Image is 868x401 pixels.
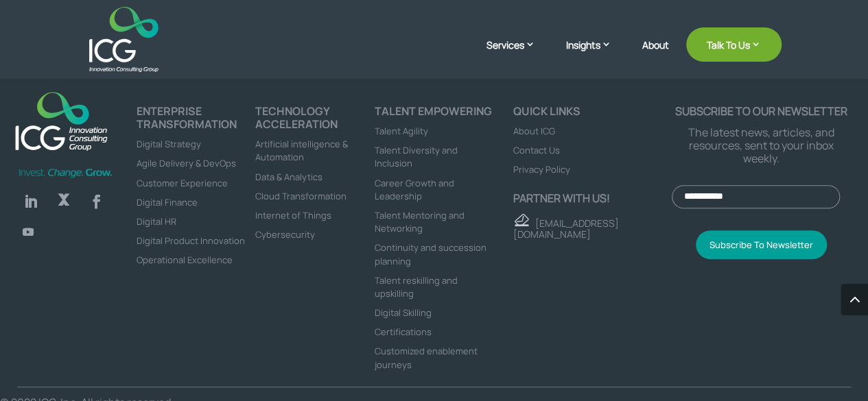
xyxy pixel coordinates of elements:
[375,209,465,234] a: Talent Mentoring and Networking
[513,216,619,241] a: [EMAIL_ADDRESS][DOMAIN_NAME]
[513,144,560,156] a: Contact Us
[672,105,850,118] p: Subscribe to our newsletter
[137,196,198,208] a: Digital Finance
[255,209,331,221] a: Internet of Things
[255,228,315,241] a: Cybersecurity
[375,326,432,338] a: Certifications
[566,38,625,72] a: Insights
[375,125,428,137] a: Talent Agility
[137,234,245,247] a: Digital Product Innovation
[255,105,374,137] h4: TECHNOLOGY ACCELERATION
[513,163,570,175] a: Privacy Policy
[686,27,782,62] a: Talk To Us
[375,144,458,169] a: Talent Diversity and Inclusion
[137,215,176,228] a: Digital HR
[486,38,549,72] a: Services
[375,177,454,202] a: Career Growth and Leadership
[513,192,672,205] p: Partner with us!
[255,171,322,183] a: Data & Analytics
[137,157,236,169] a: Agile Delivery & DevOps
[375,306,432,319] a: Digital Skilling
[513,213,529,227] img: email - ICG
[137,254,233,266] a: Operational Excellence
[255,138,348,163] a: Artificial intelligence & Automation
[640,253,868,401] iframe: Chat Widget
[255,190,347,202] a: Cloud Transformation
[696,230,827,259] button: Subscribe To Newsletter
[137,105,255,137] h4: ENTERPRISE TRANSFORMATION
[709,239,813,251] span: Subscribe To Newsletter
[137,138,201,150] a: Digital Strategy
[137,177,228,189] a: Customer Experience
[672,126,850,166] p: The latest news, articles, and resources, sent to your inbox weekly.
[50,188,78,215] a: Follow on X
[8,85,114,157] img: ICG-new logo (1)
[642,40,669,72] a: About
[375,345,478,370] a: Customized enablement journeys
[83,188,110,215] a: Follow on Facebook
[375,105,493,124] h4: Talent Empowering
[17,188,45,215] a: Follow on LinkedIn
[513,105,672,124] h4: Quick links
[375,241,486,267] a: Continuity and succession planning
[375,274,458,300] a: Talent reskilling and upskilling
[513,125,555,137] a: About ICG
[17,167,114,179] img: Invest-Change-Grow-Green
[89,7,159,72] img: ICG
[8,85,114,160] a: logo_footer
[17,221,39,243] a: Follow on Youtube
